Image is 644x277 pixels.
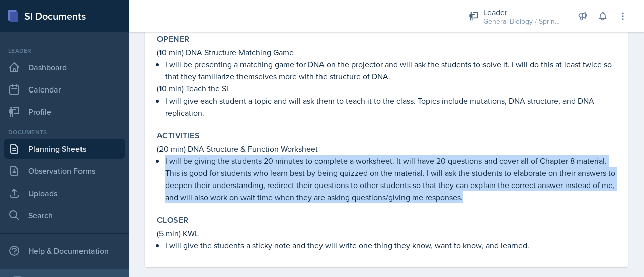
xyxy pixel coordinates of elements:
[157,215,188,225] label: Closer
[4,102,125,122] a: Profile
[165,155,616,203] p: I will be giving the students 20 minutes to complete a worksheet. It will have 20 questions and c...
[157,82,616,95] p: (10 min) Teach the SI
[157,131,200,141] label: Activities
[165,239,616,251] p: I will give the students a sticky note and they will write one thing they know, want to know, and...
[165,95,616,119] p: I will give each student a topic and will ask them to teach it to the class. Topics include mutat...
[4,46,125,55] div: Leader
[157,46,616,58] p: (10 min) DNA Structure Matching Game
[165,58,616,82] p: I will be presenting a matching game for DNA on the projector and will ask the students to solve ...
[483,6,563,18] div: Leader
[4,241,125,261] div: Help & Documentation
[157,227,616,239] p: (5 min) KWL
[4,183,125,203] a: Uploads
[157,34,189,44] label: Opener
[4,79,125,100] a: Calendar
[4,139,125,159] a: Planning Sheets
[4,128,125,137] div: Documents
[4,57,125,77] a: Dashboard
[483,16,563,27] div: General Biology / Spring 2025
[157,143,616,155] p: (20 min) DNA Structure & Function Worksheet
[4,161,125,181] a: Observation Forms
[4,205,125,225] a: Search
